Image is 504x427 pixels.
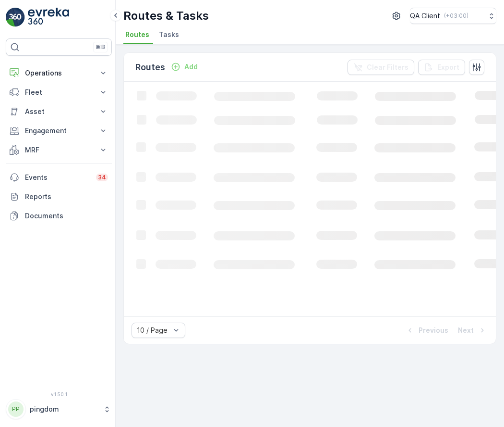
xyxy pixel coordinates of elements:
p: Export [437,63,459,72]
a: Events34 [6,168,112,187]
button: Operations [6,63,112,83]
p: Routes & Tasks [123,8,209,24]
button: Clear Filters [348,60,414,75]
p: ( +03:00 ) [444,12,468,20]
p: Events [25,173,90,182]
div: PP [8,402,24,417]
p: Engagement [25,126,93,136]
p: ⌘B [96,43,105,51]
p: Fleet [25,88,93,97]
p: Operations [25,68,93,78]
button: Export [418,60,465,75]
img: logo_light-DOdMpM7g.png [28,8,69,27]
button: Next [457,325,488,336]
p: QA Client [410,11,440,21]
p: Asset [25,107,93,116]
span: v 1.50.1 [6,391,112,397]
p: MRF [25,145,93,155]
p: Routes [135,61,165,74]
button: Add [167,61,202,73]
a: Reports [6,187,112,206]
p: 34 [98,174,106,181]
p: pingdom [30,404,98,414]
a: Documents [6,206,112,226]
button: Previous [404,325,449,336]
p: Previous [419,326,448,335]
button: QA Client(+03:00) [410,8,496,24]
button: Asset [6,102,112,121]
button: PPpingdom [6,399,112,419]
p: Add [184,62,198,72]
button: Fleet [6,83,112,102]
button: Engagement [6,121,112,140]
p: Documents [25,211,108,221]
p: Clear Filters [367,63,408,72]
button: MRF [6,140,112,160]
span: Routes [125,30,149,39]
span: Tasks [159,30,179,39]
img: logo [6,8,25,27]
p: Reports [25,192,108,201]
p: Next [458,326,474,335]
